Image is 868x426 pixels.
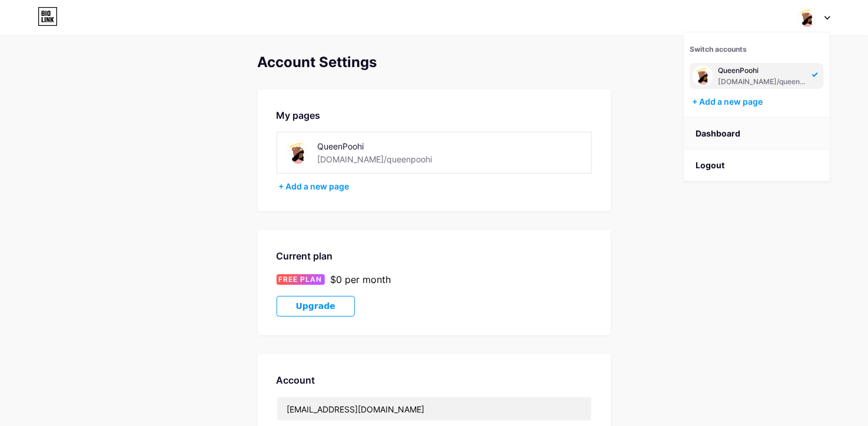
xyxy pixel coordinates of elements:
span: Switch accounts [690,45,747,54]
img: queenpoohi [796,6,818,29]
div: Account [277,373,592,387]
img: queenpoohi [692,65,713,86]
img: queenpoohi [284,139,311,166]
input: Email [277,397,591,421]
a: Dashboard [684,118,830,149]
div: My pages [277,108,592,122]
div: QueenPoohi [718,66,809,75]
span: FREE PLAN [279,274,322,285]
div: Account Settings [258,54,611,71]
span: Upgrade [296,301,335,311]
div: Current plan [277,249,592,263]
li: Logout [684,149,830,181]
div: [DOMAIN_NAME]/queenpoohi [718,77,809,86]
div: [DOMAIN_NAME]/queenpoohi [318,153,433,165]
div: + Add a new page [279,181,592,192]
div: QueenPoohi [318,140,479,152]
button: Upgrade [277,296,355,317]
div: $0 per month [331,272,391,287]
div: + Add a new page [692,96,824,108]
